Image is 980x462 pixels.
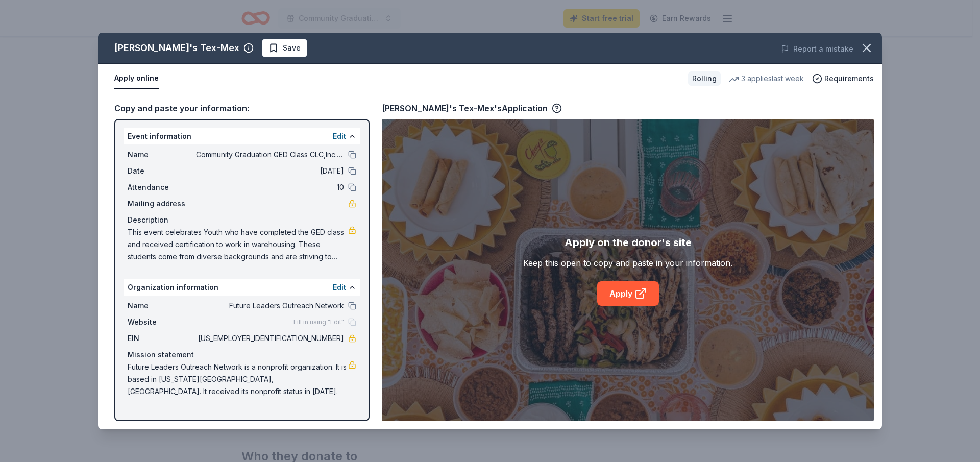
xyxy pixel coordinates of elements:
button: Requirements [812,72,874,85]
div: Apply on the donor's site [565,234,692,251]
span: [DATE] [196,165,344,177]
span: Name [128,300,196,312]
span: This event celebrates Youth who have completed the GED class and received certification to work i... [128,226,348,263]
div: Mission statement [128,349,356,361]
div: Copy and paste your information: [114,102,370,115]
span: 10 [196,181,344,193]
button: Save [262,39,307,57]
span: Requirements [824,72,874,85]
span: Future Leaders Outreach Network is a nonprofit organization. It is based in [US_STATE][GEOGRAPHIC... [128,361,348,398]
a: Apply [597,281,659,306]
span: Date [128,165,196,177]
div: 3 applies last week [729,72,804,85]
div: Keep this open to copy and paste in your information. [523,257,732,269]
div: Description [128,214,356,226]
span: Community Graduation GED Class CLC,Inc. [GEOGRAPHIC_DATA] [196,149,344,161]
button: Edit [333,281,346,294]
span: Attendance [128,181,196,193]
span: EIN [128,332,196,345]
div: Organization information [124,279,360,296]
div: Event information [124,128,360,144]
button: Apply online [114,68,159,89]
span: Name [128,149,196,161]
span: Future Leaders Outreach Network [196,300,344,312]
div: [PERSON_NAME]'s Tex-Mex [114,40,239,56]
button: Report a mistake [781,43,853,55]
span: [US_EMPLOYER_IDENTIFICATION_NUMBER] [196,332,344,345]
span: Save [283,42,301,54]
div: Rolling [688,71,721,86]
div: [PERSON_NAME]'s Tex-Mex's Application [382,102,562,115]
button: Edit [333,130,346,142]
span: Fill in using "Edit" [293,318,344,326]
span: Website [128,316,196,328]
span: Mailing address [128,198,196,210]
